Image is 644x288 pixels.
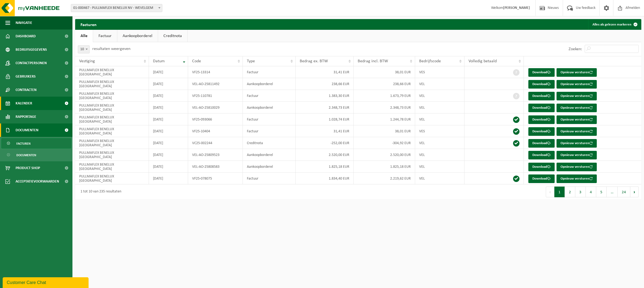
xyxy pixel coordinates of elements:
td: PULLMAFLEX BENELUX [GEOGRAPHIC_DATA] [75,149,149,161]
span: Volledig betaald [469,59,497,63]
a: Download [528,115,555,124]
td: Aankoopborderel [243,149,296,161]
td: 1.834,40 EUR [296,173,354,184]
td: 1.825,18 EUR [296,161,354,173]
td: 38,01 EUR [354,125,415,137]
td: 1.383,30 EUR [296,90,354,102]
td: 38,01 EUR [354,66,415,78]
a: Factuur [93,30,117,42]
td: Aankoopborderel [243,161,296,173]
span: Documenten [16,150,36,160]
span: Kalender [16,97,32,110]
td: PULLMAFLEX BENELUX [GEOGRAPHIC_DATA] [75,114,149,125]
td: [DATE] [149,114,188,125]
strong: [PERSON_NAME] [503,6,530,10]
td: 2.520,00 EUR [296,149,354,161]
span: Dashboard [16,30,36,43]
td: VF25-13314 [188,66,243,78]
button: Opnieuw versturen [557,80,597,89]
td: [DATE] [149,78,188,90]
a: Facturen [1,138,71,148]
td: VF25-078075 [188,173,243,184]
button: 5 [596,187,607,197]
label: resultaten weergeven [92,47,130,51]
button: Next [630,187,639,197]
td: 1.244,78 EUR [354,114,415,125]
iframe: chat widget [3,276,90,288]
td: VEL-AO-25811492 [188,78,243,90]
td: PULLMAFLEX BENELUX [GEOGRAPHIC_DATA] [75,173,149,184]
a: Download [528,80,555,89]
a: Download [528,174,555,183]
td: Factuur [243,114,296,125]
td: [DATE] [149,149,188,161]
button: Opnieuw versturen [557,127,597,136]
td: VEL [415,78,464,90]
span: Facturen [16,138,31,149]
a: Download [528,139,555,148]
td: VEL [415,173,464,184]
td: Factuur [243,173,296,184]
button: 24 [618,187,630,197]
span: Bedrag ex. BTW [300,59,328,63]
td: 2.219,62 EUR [354,173,415,184]
button: Opnieuw versturen [557,92,597,100]
td: PULLMAFLEX BENELUX [GEOGRAPHIC_DATA] [75,137,149,149]
span: 10 [78,45,90,53]
td: [DATE] [149,173,188,184]
label: Zoeken: [569,47,582,51]
span: Bedrijfsgegevens [16,43,47,56]
div: 1 tot 10 van 235 resultaten [78,187,121,197]
button: Opnieuw versturen [557,163,597,171]
td: 31,41 EUR [296,125,354,137]
span: Navigatie [16,16,32,30]
button: Opnieuw versturen [557,68,597,77]
td: 1.825,18 EUR [354,161,415,173]
span: 01-000467 - PULLMAFLEX BENELUX NV - WEVELGEM [71,4,162,12]
td: [DATE] [149,161,188,173]
button: Opnieuw versturen [557,174,597,183]
a: Alle [75,30,93,42]
td: 1.028,74 EUR [296,114,354,125]
button: 1 [554,187,565,197]
td: Aankoopborderel [243,78,296,90]
span: Acceptatievoorwaarden [16,175,59,188]
span: Rapportage [16,110,36,123]
span: Datum [153,59,165,63]
span: 10 [78,46,89,53]
a: Creditnota [158,30,187,42]
td: [DATE] [149,90,188,102]
button: Previous [546,187,554,197]
td: PULLMAFLEX BENELUX [GEOGRAPHIC_DATA] [75,125,149,137]
button: 3 [575,187,586,197]
td: VEL [415,161,464,173]
td: PULLMAFLEX BENELUX [GEOGRAPHIC_DATA] [75,161,149,173]
td: VEL [415,149,464,161]
button: Opnieuw versturen [557,104,597,112]
td: VEL [415,90,464,102]
td: VEL [415,102,464,114]
span: 01-000467 - PULLMAFLEX BENELUX NV - WEVELGEM [71,4,162,12]
button: Opnieuw versturen [557,151,597,159]
td: PULLMAFLEX BENELUX [GEOGRAPHIC_DATA] [75,102,149,114]
td: 238,66 EUR [354,78,415,90]
span: Vestiging [79,59,95,63]
td: VF25-093066 [188,114,243,125]
span: Gebruikers [16,70,36,83]
td: Factuur [243,66,296,78]
span: Contracten [16,83,36,97]
td: 2.348,73 EUR [296,102,354,114]
td: VEL [415,137,464,149]
td: VEL-AO-25810029 [188,102,243,114]
td: VEL-AO-25808583 [188,161,243,173]
td: 2.520,00 EUR [354,149,415,161]
td: 238,66 EUR [296,78,354,90]
td: Aankoopborderel [243,102,296,114]
a: Download [528,127,555,136]
a: Download [528,163,555,171]
td: -252,00 EUR [296,137,354,149]
span: Code [192,59,201,63]
td: Factuur [243,125,296,137]
td: [DATE] [149,137,188,149]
